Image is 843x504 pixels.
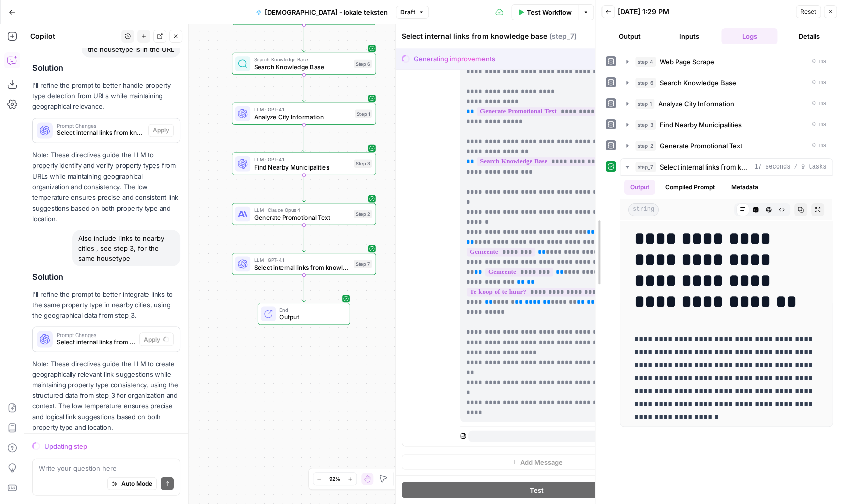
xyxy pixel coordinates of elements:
[232,103,376,125] div: LLM · GPT-4.1Analyze City InformationStep 1
[302,25,305,52] g: Edge from step_4 to step_6
[250,4,394,20] button: [DEMOGRAPHIC_DATA] - lokale teksten
[44,441,180,451] div: Updating step
[144,334,160,344] span: Apply
[57,128,144,137] span: Select internal links from knowledge base (step_7)
[254,206,350,214] span: LLM · Claude Opus 4
[302,225,305,252] g: Edge from step_2 to step_7
[32,149,180,224] p: Note: These directives guide the LLM to properly identify and verify property types from URLs whi...
[32,272,180,281] h2: Solution
[254,156,350,163] span: LLM · GPT-4.1
[254,106,351,113] span: LLM · GPT-4.1
[530,485,544,495] span: Test
[511,4,578,20] button: Test Workflow
[32,358,180,432] p: Note: These directives guide the LLM to create geographically relevant link suggestions while mai...
[402,482,672,498] button: Test
[354,159,372,168] div: Step 3
[354,60,372,68] div: Step 6
[153,126,169,135] span: Apply
[279,312,342,321] span: Output
[148,124,174,137] button: Apply
[254,56,350,63] span: Search Knowledge Base
[57,337,135,346] span: Select internal links from knowledge base (step_7)
[402,454,672,469] button: Add Message
[549,31,577,41] span: ( step_7 )
[400,8,415,17] span: Draft
[121,479,152,488] span: Auto Mode
[232,203,376,225] div: LLM · Claude Opus 4Generate Promotional TextStep 2
[57,123,144,128] span: Prompt Changes
[265,7,388,17] span: [DEMOGRAPHIC_DATA] - lokale teksten
[232,53,376,75] div: Search Knowledge BaseSearch Knowledge BaseStep 6
[139,332,174,346] button: Apply
[232,152,376,175] div: LLM · GPT-4.1Find Nearby MunicipalitiesStep 3
[254,112,351,121] span: Analyze City Information
[396,6,429,19] button: Draft
[32,80,180,112] p: I'll refine the prompt to better handle property type detection from URLs while maintaining geogr...
[82,41,180,57] div: the housetype is in the URL
[254,162,350,172] span: Find Nearby Municipalities
[402,31,606,41] div: Select internal links from knowledge base
[355,109,372,118] div: Step 1
[527,7,572,17] span: Test Workflow
[520,457,562,467] span: Add Message
[32,289,180,320] p: I'll refine the prompt to better integrate links to the same property type in nearby cities, usin...
[302,275,305,302] g: Edge from step_7 to end
[254,213,350,222] span: Generate Promotional Text
[30,31,118,41] div: Copilot
[354,210,372,218] div: Step 2
[354,260,372,268] div: Step 7
[107,477,157,490] button: Auto Mode
[232,303,376,325] div: EndOutput
[72,230,180,266] div: Also include links to nearby cities , see step 3, for the same housetype
[57,332,135,337] span: Prompt Changes
[232,253,376,275] div: LLM · GPT-4.1Select internal links from knowledge baseStep 7
[302,175,305,202] g: Edge from step_3 to step_2
[329,475,340,483] span: 92%
[32,63,180,73] h2: Solution
[414,54,495,64] div: Generating improvements
[302,125,305,152] g: Edge from step_1 to step_3
[254,262,350,271] span: Select internal links from knowledge base
[302,75,305,102] g: Edge from step_6 to step_1
[254,256,350,264] span: LLM · GPT-4.1
[254,62,350,71] span: Search Knowledge Base
[279,306,342,313] span: End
